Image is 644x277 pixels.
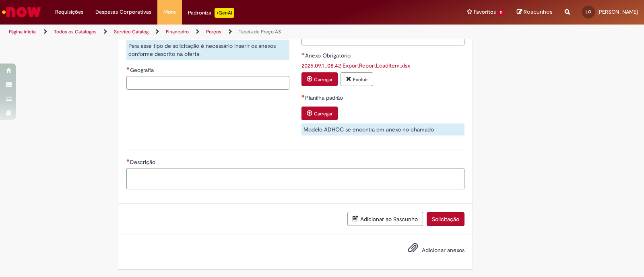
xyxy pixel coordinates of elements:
button: Carregar anexo de Anexo Obrigatório Required [301,72,338,86]
input: Geografia [126,76,289,90]
span: Requisições [55,8,83,16]
span: Favoritos [474,8,496,16]
span: Adicionar anexos [422,247,464,254]
span: Necessários [126,67,130,70]
span: Geografia [130,66,155,74]
img: ServiceNow [1,4,42,20]
ul: Trilhas de página [6,25,423,39]
small: Carregar [314,111,332,117]
a: Financeiro [166,29,189,35]
span: Despesas Corporativas [95,8,151,16]
div: Modelo ADHOC se encontra em anexo no chamado [301,123,464,135]
span: Planilha padrão [305,94,345,101]
a: Página inicial [9,29,37,35]
small: Excluir [353,76,368,83]
a: Download de 2025.09.1_08.42 ExportReportLoadItem.xlsx [301,62,410,69]
span: LO [586,9,591,14]
a: Todos os Catálogos [54,29,97,35]
span: [PERSON_NAME] [597,8,638,15]
button: Excluir anexo 2025.09.1_08.42 ExportReportLoadItem.xlsx [341,72,373,86]
button: Adicionar anexos [406,240,420,259]
button: Solicitação [427,212,464,226]
textarea: Descrição [126,168,464,189]
span: Obrigatório Preenchido [301,52,305,55]
span: Anexo Obrigatório [305,52,352,59]
div: Padroniza [188,8,234,18]
a: Rascunhos [517,8,553,16]
p: +GenAi [215,8,234,18]
button: Adicionar ao Rascunho [347,212,423,226]
button: Carregar anexo de Planilha padrão Required [301,107,338,120]
span: Rascunhos [524,8,553,16]
a: Service Catalog [114,29,149,35]
small: Carregar [314,76,332,83]
div: Para esse tipo de solicitação é necessário inserir os anexos conforme descrito na oferta. [126,40,289,60]
span: Necessários [301,94,305,98]
a: Preços [206,29,221,35]
a: Tabela de Preço AS [239,29,281,35]
span: 11 [497,9,505,16]
span: Descrição [130,158,157,166]
span: More [163,8,176,16]
span: Necessários [126,159,130,162]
